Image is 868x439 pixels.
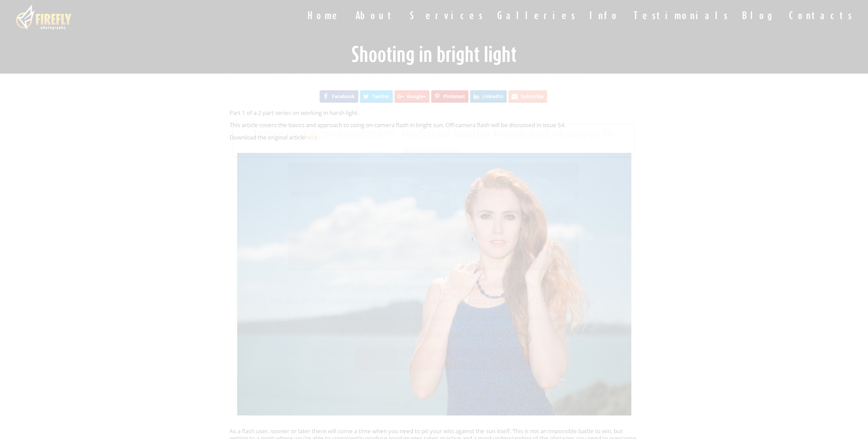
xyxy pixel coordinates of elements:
div: Please contact me via email if you have any queries. [232,329,639,344]
div: Firefly Photography is currently operating under reduced hours. [231,281,638,293]
div: I’m able to offer studio sessions on Fridays as well as some [DATE] and [DATE] mornings. [231,295,638,310]
div: Important Announcement: Reduced Studio hours and changes in availability. [232,124,635,158]
a: Read The Newsletter [355,348,533,370]
div: Location work is also feasible, but will depend on the scope of the work required. [231,312,638,327]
